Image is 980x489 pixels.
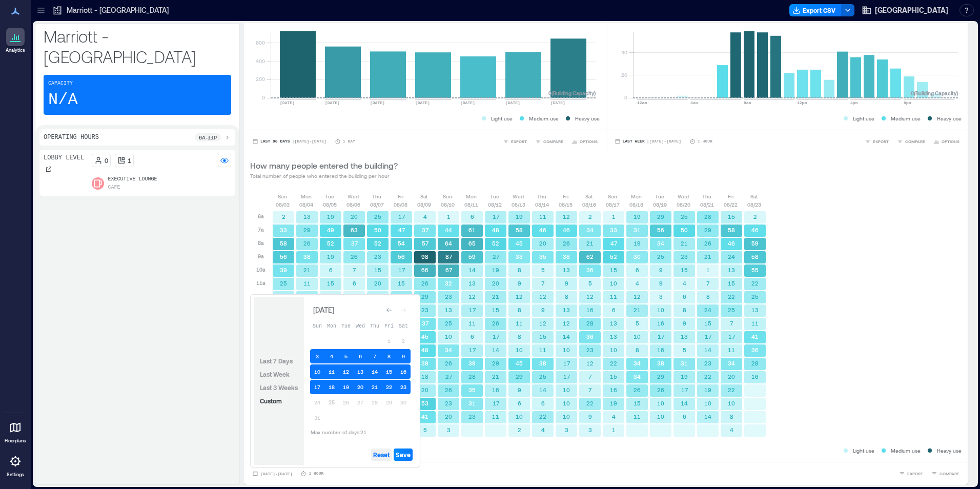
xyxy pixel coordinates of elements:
[491,114,513,123] p: Light use
[303,240,311,247] text: 26
[797,100,807,105] text: 12pm
[250,172,398,180] p: Total number of people who entered the building per hour
[728,253,735,260] text: 24
[655,192,664,200] p: Tue
[728,227,735,233] text: 58
[303,253,311,260] text: 38
[586,267,594,273] text: 36
[466,192,477,200] p: Mon
[382,303,396,317] button: Go to previous month
[751,227,759,233] text: 46
[907,471,923,477] span: EXPORT
[631,192,642,200] p: Mon
[724,200,738,209] p: 08/22
[565,293,568,300] text: 8
[374,240,381,247] text: 52
[490,192,499,200] p: Tue
[445,280,452,287] text: 32
[443,192,452,200] p: Sun
[396,349,411,363] button: 9
[353,349,367,363] button: 6
[421,293,428,300] text: 29
[850,100,858,105] text: 4pm
[280,253,287,260] text: 56
[624,94,627,100] tspan: 0
[445,240,452,247] text: 64
[535,200,549,209] p: 08/14
[310,380,324,394] button: 17
[260,472,292,476] span: [DATE] - [DATE]
[7,472,24,478] p: Settings
[904,100,911,105] text: 8pm
[569,136,600,147] button: OPTIONS
[873,138,889,145] span: EXPORT
[398,227,405,233] text: 47
[657,240,664,247] text: 34
[610,253,617,260] text: 52
[398,293,405,300] text: 24
[327,213,334,220] text: 19
[529,114,559,123] p: Medium use
[706,280,710,287] text: 7
[258,355,295,367] button: Last 7 Days
[753,213,757,220] text: 2
[493,253,500,260] text: 27
[278,192,287,200] p: Sun
[327,253,334,260] text: 19
[3,25,28,56] a: Analytics
[543,138,563,145] span: COMPARE
[398,240,405,247] text: 54
[704,253,711,260] text: 21
[367,364,382,379] button: 14
[422,240,429,247] text: 57
[897,468,925,479] button: EXPORT
[3,449,28,481] a: Settings
[690,100,698,105] text: 4am
[468,280,476,287] text: 13
[891,114,921,123] p: Medium use
[303,227,311,233] text: 29
[346,200,360,209] p: 08/06
[398,213,405,220] text: 17
[541,280,545,287] text: 7
[468,240,476,247] text: 65
[516,227,523,233] text: 58
[351,213,358,220] text: 20
[260,371,290,378] span: Last Week
[351,227,358,233] text: 63
[621,72,627,78] tspan: 20
[698,138,712,145] p: 1 Hour
[280,293,288,300] text: 17
[374,267,381,273] text: 15
[299,200,313,209] p: 08/04
[280,267,287,273] text: 39
[327,227,334,233] text: 49
[512,200,525,209] p: 08/13
[621,49,627,55] tspan: 40
[511,138,527,145] span: EXPORT
[681,253,688,260] text: 23
[374,213,381,220] text: 25
[421,280,428,287] text: 26
[468,253,476,260] text: 59
[634,293,641,300] text: 12
[518,267,521,273] text: 8
[441,200,455,209] p: 08/10
[325,100,340,105] text: [DATE]
[634,213,641,220] text: 19
[420,192,427,200] p: Sat
[612,213,616,220] text: 1
[324,364,339,379] button: 11
[586,227,594,233] text: 34
[394,200,407,209] p: 08/08
[610,293,617,300] text: 11
[610,267,617,273] text: 15
[396,364,411,379] button: 16
[704,227,711,233] text: 29
[929,468,962,479] button: COMPARE
[445,293,452,300] text: 23
[44,133,99,141] p: Operating Hours
[256,39,265,46] tspan: 600
[260,384,298,391] span: Last 3 Weeks
[258,381,300,394] button: Last 3 Weeks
